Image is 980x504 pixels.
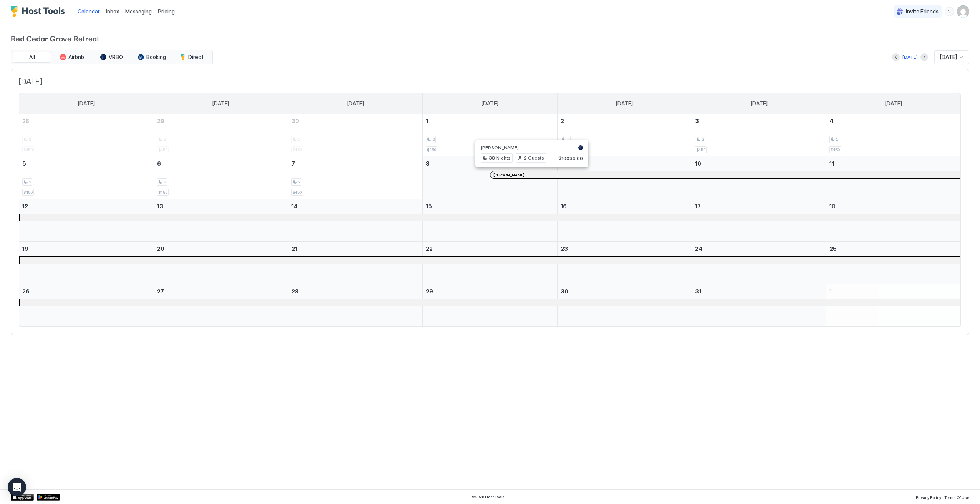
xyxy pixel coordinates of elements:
span: [DATE] [347,100,364,107]
span: 7 [291,160,295,167]
td: July 25, 2026 [826,242,961,284]
a: August 1, 2026 [826,284,961,298]
td: July 20, 2026 [154,242,288,284]
span: 31 [695,288,701,295]
span: 12 [22,203,28,209]
span: $450 [158,190,167,195]
td: July 11, 2026 [826,156,961,199]
a: July 9, 2026 [558,156,692,171]
a: Calendar [78,7,100,15]
div: Google Play Store [37,494,60,501]
span: 27 [157,288,164,295]
a: Host Tools Logo [11,6,68,17]
a: July 6, 2026 [154,156,288,171]
a: Thursday [608,93,641,114]
span: 22 [426,245,433,252]
span: 5 [22,160,26,167]
span: Red Cedar Grove Retreat [11,32,969,44]
a: July 28, 2026 [288,284,422,298]
span: [DATE] [78,100,95,107]
td: June 28, 2026 [19,114,154,156]
td: July 10, 2026 [692,156,826,199]
span: 2 [164,180,166,184]
span: Airbnb [68,54,84,61]
span: 20 [157,245,164,252]
a: July 31, 2026 [692,284,826,298]
span: © 2025 Host Tools [471,494,505,499]
span: All [29,54,35,61]
span: 15 [426,203,432,209]
span: 17 [695,203,701,209]
span: Terms Of Use [944,495,969,500]
button: VRBO [93,52,131,63]
td: July 13, 2026 [154,199,288,242]
span: 30 [291,118,299,124]
a: June 30, 2026 [288,114,422,128]
td: July 19, 2026 [19,242,154,284]
td: July 14, 2026 [288,199,423,242]
button: Booking [132,52,171,63]
span: 2 [432,137,435,142]
span: Privacy Policy [916,495,941,500]
a: July 7, 2026 [288,156,422,171]
a: Tuesday [339,93,372,114]
a: July 16, 2026 [558,199,692,213]
span: [DATE] [212,100,229,107]
td: July 27, 2026 [154,284,288,327]
span: 30 [561,288,568,295]
a: July 22, 2026 [423,242,557,256]
span: 4 [829,118,833,124]
span: 25 [829,245,837,252]
td: July 4, 2026 [826,114,961,156]
td: June 30, 2026 [288,114,423,156]
span: 28 [22,118,29,124]
span: 11 [829,160,834,167]
span: 3 [695,118,699,124]
td: July 16, 2026 [557,199,692,242]
span: Invite Friends [906,8,939,15]
a: July 25, 2026 [826,242,961,256]
a: July 29, 2026 [423,284,557,298]
td: July 15, 2026 [423,199,557,242]
a: July 8, 2026 [423,156,557,171]
span: 8 [426,160,429,167]
a: Inbox [106,7,119,15]
td: July 12, 2026 [19,199,154,242]
div: User profile [957,5,969,18]
span: 14 [291,203,298,209]
button: Next month [920,53,928,61]
td: July 2, 2026 [557,114,692,156]
a: July 4, 2026 [826,114,961,128]
span: Pricing [158,8,175,15]
td: July 23, 2026 [557,242,692,284]
a: July 30, 2026 [558,284,692,298]
a: Monday [205,93,237,114]
button: Direct [172,52,211,63]
span: 29 [157,118,164,124]
span: Messaging [125,8,152,15]
span: VRBO [109,54,123,61]
td: July 22, 2026 [423,242,557,284]
a: Privacy Policy [916,493,941,501]
span: 16 [561,203,567,209]
span: 28 [291,288,298,295]
span: 1 [426,118,428,124]
span: $450 [427,147,436,152]
span: $450 [831,147,840,152]
span: 24 [695,245,702,252]
a: July 17, 2026 [692,199,826,213]
a: Messaging [125,7,152,15]
span: $450 [696,147,705,152]
button: All [13,52,51,63]
a: July 26, 2026 [19,284,154,298]
a: June 28, 2026 [19,114,154,128]
span: Direct [188,54,204,61]
span: 6 [157,160,161,167]
span: $450 [293,190,302,195]
a: July 27, 2026 [154,284,288,298]
td: July 29, 2026 [423,284,557,327]
span: $10036.00 [558,155,583,161]
td: July 9, 2026 [557,156,692,199]
a: July 5, 2026 [19,156,154,171]
button: [DATE] [901,53,919,62]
